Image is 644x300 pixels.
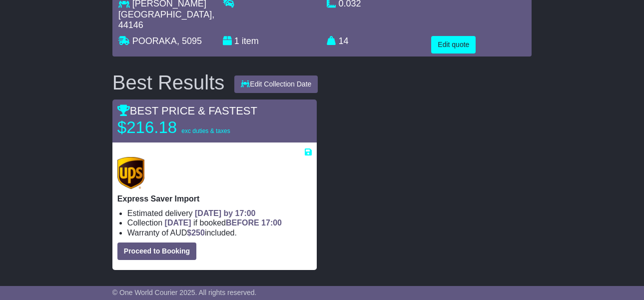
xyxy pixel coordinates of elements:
span: exc duties & taxes [181,127,230,134]
span: © One World Courier 2025. All rights reserved. [112,288,257,296]
img: UPS (new): Express Saver Import [117,157,144,189]
li: Collection [127,218,312,227]
span: if booked [165,218,282,227]
span: $ [187,228,205,237]
p: $216.18 [117,117,242,137]
span: BEFORE [226,218,259,227]
span: [DATE] by 17:00 [195,209,256,217]
button: Edit quote [431,36,476,53]
span: , 5095 [177,36,202,46]
li: Estimated delivery [127,208,312,218]
span: [DATE] [165,218,191,227]
span: 1 [234,36,239,46]
li: Warranty of AUD included. [127,228,312,237]
span: 17:00 [261,218,282,227]
span: POORAKA [132,36,177,46]
div: Best Results [107,71,230,93]
span: BEST PRICE & FASTEST [117,104,257,117]
span: , 44146 [118,9,214,30]
span: 250 [191,228,205,237]
span: item [242,36,259,46]
span: 14 [339,36,349,46]
p: Express Saver Import [117,194,312,203]
button: Edit Collection Date [234,75,318,93]
button: Proceed to Booking [117,242,196,260]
